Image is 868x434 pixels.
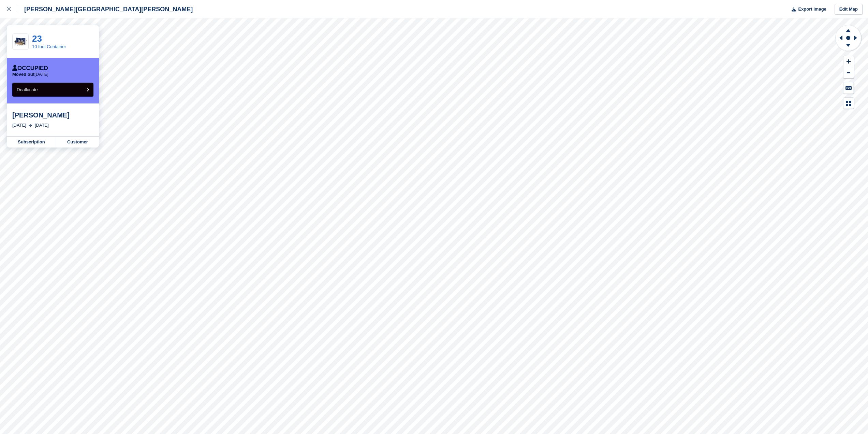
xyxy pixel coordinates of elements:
span: Moved out [12,72,34,77]
button: Export Image [788,4,826,15]
div: Occupied [12,65,48,72]
button: Map Legend [843,98,854,109]
button: Deallocate [12,83,93,97]
a: 23 [32,33,42,44]
a: Edit Map [835,4,863,15]
div: [DATE] [12,122,26,129]
div: [DATE] [35,122,49,129]
button: Zoom In [843,56,854,67]
img: 10-ft-container.jpg [13,36,28,48]
p: [DATE] [12,72,48,77]
div: [PERSON_NAME] [12,111,93,119]
span: Deallocate [17,87,38,92]
button: Keyboard Shortcuts [843,82,854,94]
a: 10 foot Container [32,44,66,49]
button: Zoom Out [843,67,854,79]
span: Export Image [798,6,826,13]
a: Customer [56,137,99,148]
a: Subscription [7,137,56,148]
div: [PERSON_NAME][GEOGRAPHIC_DATA][PERSON_NAME] [18,5,193,13]
img: arrow-right-light-icn-cde0832a797a2874e46488d9cf13f60e5c3a73dbe684e267c42b8395dfbc2abf.svg [29,124,32,127]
